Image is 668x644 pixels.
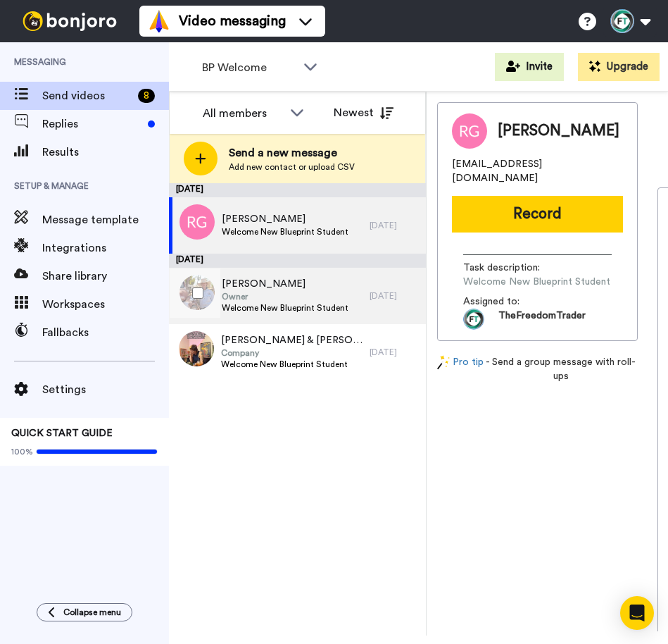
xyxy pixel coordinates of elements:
span: Settings [42,381,169,398]
img: rg.png [179,204,215,240]
span: [PERSON_NAME] [222,277,348,291]
img: aa511383-47eb-4547-b70f-51257f42bea2-1630295480.jpg [463,309,484,330]
div: 8 [138,89,155,103]
span: Welcome New Blueprint Student [222,226,348,237]
div: - Send a group message with roll-ups [437,355,638,383]
button: Upgrade [578,53,660,81]
button: Invite [495,53,564,81]
div: [DATE] [169,183,426,197]
span: Replies [42,116,142,132]
span: Add new contact or upload CSV [229,161,355,173]
span: Task description : [463,261,562,275]
span: Results [42,144,169,161]
span: Video messaging [179,11,286,31]
span: 100% [11,446,33,457]
span: Welcome New Blueprint Student [221,359,363,370]
span: Assigned to: [463,295,562,309]
span: Company [221,347,363,359]
a: Pro tip [437,355,484,383]
button: Record [452,196,623,233]
img: magic-wand.svg [437,355,450,370]
span: Welcome New Blueprint Student [463,275,610,289]
span: Fallbacks [42,324,169,341]
span: [PERSON_NAME] [222,212,348,226]
div: [DATE] [370,290,419,302]
span: [PERSON_NAME] [498,120,619,142]
span: Workspaces [42,296,169,313]
img: vm-color.svg [148,10,170,32]
div: [DATE] [370,220,419,231]
span: Send videos [42,87,132,104]
div: [DATE] [370,347,419,358]
img: Image of Rachel Green [452,113,487,149]
span: Collapse menu [63,607,121,618]
span: TheFreedomTrader [498,309,586,330]
button: Collapse menu [37,603,132,621]
span: BP Welcome [202,59,296,76]
div: Open Intercom Messenger [620,596,654,630]
span: Message template [42,211,169,228]
img: bj-logo-header-white.svg [17,11,122,31]
span: Integrations [42,240,169,256]
span: Welcome New Blueprint Student [222,302,348,314]
button: Newest [323,99,404,127]
span: Owner [222,291,348,302]
span: [EMAIL_ADDRESS][DOMAIN_NAME] [452,157,623,185]
div: All members [203,105,283,122]
span: [PERSON_NAME] & [PERSON_NAME] [221,333,363,347]
span: QUICK START GUIDE [11,428,113,438]
img: 30b1e6a8-5013-4816-9ac9-2c7b5aefa673.jpg [179,331,214,366]
span: Share library [42,268,169,285]
div: [DATE] [169,254,426,268]
span: Send a new message [229,144,355,161]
